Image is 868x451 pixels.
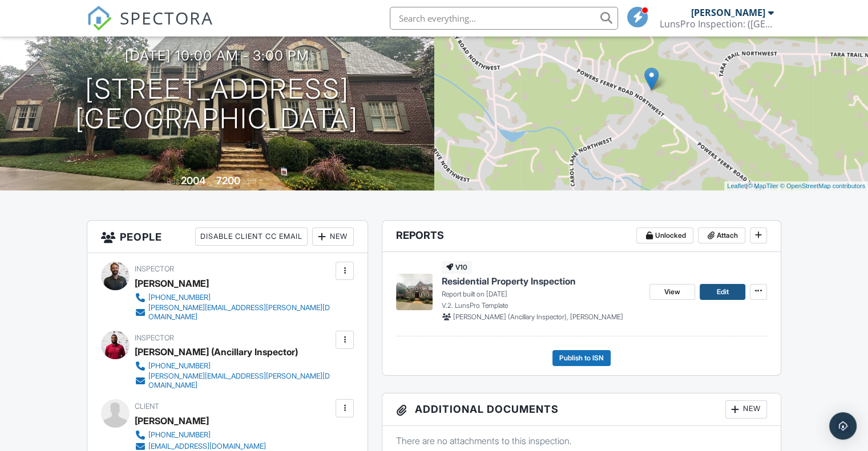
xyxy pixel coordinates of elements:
input: Search everything... [390,7,618,30]
div: [PHONE_NUMBER] [148,293,211,302]
a: [PHONE_NUMBER] [135,429,266,441]
div: [PERSON_NAME][EMAIL_ADDRESS][PERSON_NAME][DOMAIN_NAME] [148,372,333,390]
div: LunsPro Inspection: (Atlanta) [660,18,774,30]
a: © OpenStreetMap contributors [780,182,865,189]
a: Leaflet [727,182,746,189]
div: New [312,227,354,246]
div: | [724,181,868,191]
div: Disable Client CC Email [195,227,308,246]
div: [PHONE_NUMBER] [148,361,211,371]
span: sq. ft. [242,177,258,186]
h3: People [87,221,368,253]
a: SPECTORA [87,15,213,39]
div: [EMAIL_ADDRESS][DOMAIN_NAME] [148,442,266,451]
p: There are no attachments to this inspection. [396,434,767,447]
div: Open Intercom Messenger [829,412,857,440]
div: [PERSON_NAME] [691,7,765,18]
a: [PHONE_NUMBER] [135,292,333,303]
h1: [STREET_ADDRESS] [GEOGRAPHIC_DATA] [75,74,358,135]
a: [PERSON_NAME][EMAIL_ADDRESS][PERSON_NAME][DOMAIN_NAME] [135,303,333,322]
div: 7200 [216,174,240,186]
div: [PERSON_NAME] [135,275,209,292]
span: Inspector [135,334,174,342]
div: [PHONE_NUMBER] [148,430,211,440]
a: [PHONE_NUMBER] [135,360,333,372]
div: [PERSON_NAME] (Ancillary Inspector) [135,343,298,360]
h3: Additional Documents [382,393,781,426]
div: [PERSON_NAME] [135,412,209,429]
h3: [DATE] 10:00 am - 3:00 pm [125,48,309,63]
span: Client [135,402,159,411]
span: Inspector [135,265,174,273]
span: Built [167,177,179,186]
a: © MapTiler [748,182,778,189]
span: SPECTORA [120,6,213,30]
a: [PERSON_NAME][EMAIL_ADDRESS][PERSON_NAME][DOMAIN_NAME] [135,372,333,390]
div: New [725,400,767,419]
div: [PERSON_NAME][EMAIL_ADDRESS][PERSON_NAME][DOMAIN_NAME] [148,303,333,322]
div: 2004 [181,174,205,186]
img: The Best Home Inspection Software - Spectora [87,6,112,31]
